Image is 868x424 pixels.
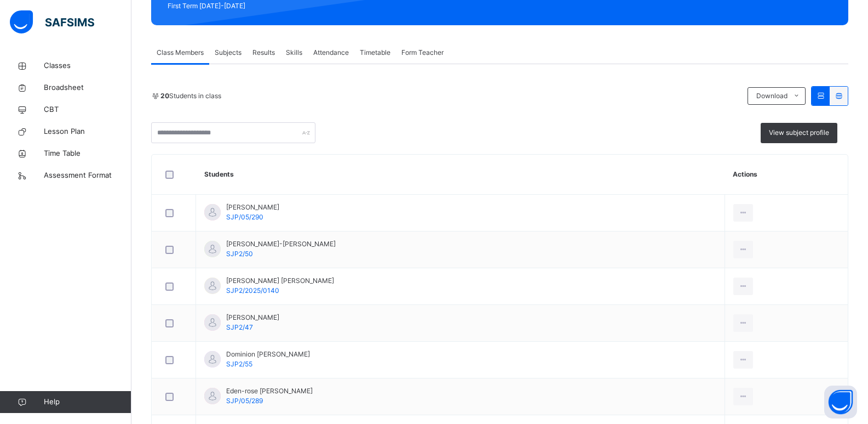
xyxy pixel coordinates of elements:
[160,91,221,101] span: Students in class
[44,60,131,71] span: Classes
[226,286,279,295] span: SJP2/2025/0140
[10,10,94,33] img: safsims
[44,170,131,181] span: Assessment Format
[44,104,131,115] span: CBT
[226,250,253,258] span: SJP2/50
[226,313,279,323] span: [PERSON_NAME]
[756,91,787,101] span: Download
[226,397,263,405] span: SJP/05/289
[226,202,279,212] span: [PERSON_NAME]
[44,82,131,93] span: Broadsheet
[226,349,310,359] span: Dominion [PERSON_NAME]
[360,48,390,58] span: Timetable
[160,92,169,100] b: 20
[226,386,313,396] span: Eden-rose [PERSON_NAME]
[725,155,848,195] th: Actions
[769,128,829,138] span: View subject profile
[226,323,253,331] span: SJP2/47
[252,48,275,58] span: Results
[157,48,204,58] span: Class Members
[226,360,252,368] span: SJP2/55
[226,239,336,249] span: [PERSON_NAME]-[PERSON_NAME]
[196,155,725,195] th: Students
[401,48,444,58] span: Form Teacher
[286,48,302,58] span: Skills
[44,126,131,137] span: Lesson Plan
[313,48,349,58] span: Attendance
[215,48,242,58] span: Subjects
[44,148,131,159] span: Time Table
[44,397,131,408] span: Help
[824,386,857,419] button: Open asap
[226,213,263,221] span: SJP/05/290
[226,276,334,286] span: [PERSON_NAME] [PERSON_NAME]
